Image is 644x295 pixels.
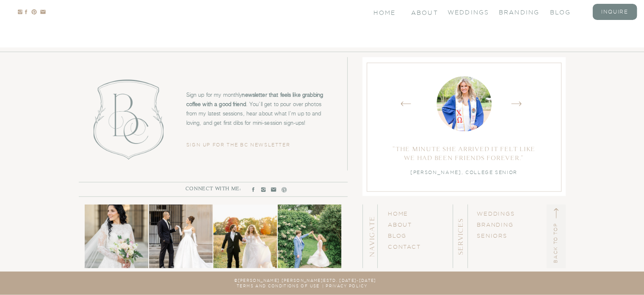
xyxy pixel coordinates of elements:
a: Weddings [448,8,481,15]
h2: Navigate [367,205,377,269]
a: | privacy policy [322,284,374,289]
img: Elegant bridal portraits of Carla at the @hallofsprings an that veil 🙌🏻 Photography: @bridgetcait... [85,205,148,268]
a: blog [550,8,584,15]
b: Connect with me: [185,185,241,192]
img: Bridal party photos that make a statement✨ Photography: @bridgetcaitlinphoto Planner: @elevatedev... [149,205,213,268]
a: Terms and Conditions of Use [203,284,320,289]
b: newsletter that feels like grabbing coffee with a good friend [186,91,323,107]
a: BLOG [388,233,407,239]
a: SENIORS [477,233,508,239]
a: Home [373,8,397,16]
a: WEDDINGs [477,211,515,216]
h3: © estd. [DATE]-[DATE] [230,278,381,284]
a: CONTACT [388,244,421,250]
a: SEND ME THE GUIDE [166,6,263,14]
p: [PERSON_NAME], college senior [390,169,538,177]
img: Wedding photos that feel as joyful as they look! A few favorites from Maeve and Mark‘s golden hou... [213,205,277,268]
a: branding [499,8,533,15]
a: Home [388,211,409,216]
a: BRANDING [477,222,514,228]
p: Sign up for my monthly . You’ll get to pour over photos from my latest sessions, hear about what ... [186,90,327,131]
img: Live in the Moment✨ Whether it be a wedding day, engagement or any session…life is a collection o... [278,205,341,268]
a: Back to Top [552,221,560,266]
a: sign up for the BC newsletter [186,141,301,149]
a: inquire [598,8,632,15]
p: "The minute she arrived it felt like we had been friends forever." [390,145,538,166]
a: About [411,8,437,16]
a: [PERSON_NAME] [PERSON_NAME] [238,278,323,283]
h2: services [456,205,464,269]
a: About [388,222,412,228]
